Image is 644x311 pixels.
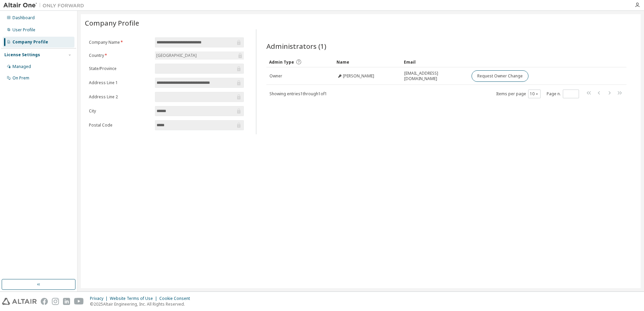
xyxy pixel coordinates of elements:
[155,52,198,59] div: [GEOGRAPHIC_DATA]
[89,40,151,45] label: Company Name
[89,108,151,114] label: City
[110,296,159,301] div: Website Terms of Use
[547,90,579,98] span: Page n.
[63,298,70,305] img: linkedin.svg
[12,39,48,45] div: Company Profile
[89,80,151,85] label: Address Line 1
[41,298,48,305] img: facebook.svg
[12,27,35,33] div: User Profile
[266,41,326,51] span: Administrators (1)
[269,73,282,79] span: Owner
[530,91,539,97] button: 10
[89,123,151,128] label: Postal Code
[404,71,465,81] span: [EMAIL_ADDRESS][DOMAIN_NAME]
[89,66,151,71] label: State/Province
[343,73,374,79] span: [PERSON_NAME]
[12,64,31,69] div: Managed
[472,70,528,82] button: Request Owner Change
[12,15,35,21] div: Dashboard
[4,52,40,58] div: License Settings
[52,298,59,305] img: instagram.svg
[90,301,194,307] p: © 2025 Altair Engineering, Inc. All Rights Reserved.
[336,57,398,67] div: Name
[12,75,29,81] div: On Prem
[496,90,541,98] span: Items per page
[89,53,151,58] label: Country
[404,57,466,67] div: Email
[74,298,84,305] img: youtube.svg
[2,298,37,305] img: altair_logo.svg
[159,296,194,301] div: Cookie Consent
[269,59,294,65] span: Admin Type
[85,18,139,28] span: Company Profile
[155,51,244,60] div: [GEOGRAPHIC_DATA]
[89,94,151,100] label: Address Line 2
[90,296,110,301] div: Privacy
[269,91,327,97] span: Showing entries 1 through 1 of 1
[3,2,88,9] img: Altair One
